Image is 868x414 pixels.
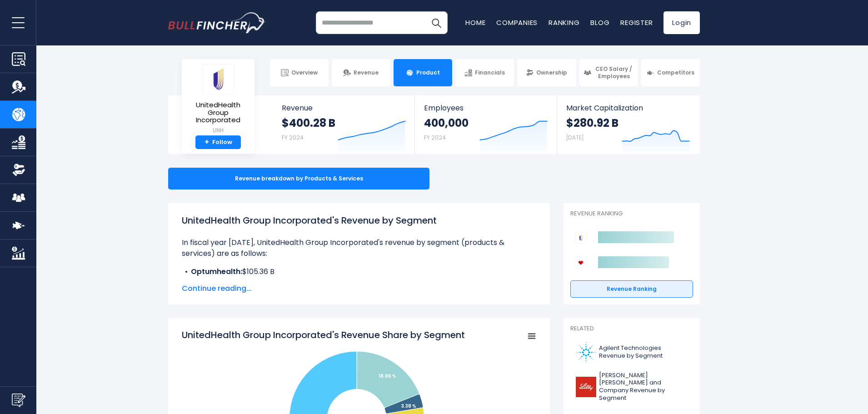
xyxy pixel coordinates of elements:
[282,134,304,141] small: FY 2024
[182,329,465,341] tspan: UnitedHealth Group Incorporated's Revenue Share by Segment
[566,104,690,112] span: Market Capitalization
[425,11,448,34] button: Search
[182,283,536,294] span: Continue reading...
[599,372,688,403] span: [PERSON_NAME] [PERSON_NAME] and Company Revenue by Segment
[570,325,693,333] p: Related
[394,59,452,86] a: Product
[549,18,579,27] a: Ranking
[465,18,485,27] a: Home
[576,377,596,397] img: LLY logo
[557,95,699,154] a: Market Capitalization $280.92 B [DATE]
[575,257,587,269] img: CVS Health Corporation competitors logo
[168,12,266,33] a: Go to homepage
[182,266,536,277] li: $105.36 B
[191,266,242,277] b: Optumhealth:
[424,134,446,141] small: FY 2024
[189,64,248,135] a: UnitedHealth Group Incorporated UNH
[566,116,619,130] strong: $280.92 B
[455,59,514,86] a: Financials
[475,69,505,76] span: Financials
[282,104,406,112] span: Revenue
[663,11,700,34] a: Login
[570,280,693,298] a: Revenue Ranking
[594,65,634,80] span: CEO Salary / Employees
[195,135,241,150] a: +Follow
[657,69,694,76] span: Competitors
[579,59,638,86] a: CEO Salary / Employees
[599,344,688,360] span: Agilent Technologies Revenue by Segment
[416,69,440,76] span: Product
[282,116,335,130] strong: $400.28 B
[354,69,379,76] span: Revenue
[168,12,266,33] img: bullfincher logo
[182,237,536,259] p: In fiscal year [DATE], UnitedHealth Group Incorporated's revenue by segment (products & services)...
[620,18,653,27] a: Register
[570,369,693,405] a: [PERSON_NAME] [PERSON_NAME] and Company Revenue by Segment
[291,69,318,76] span: Overview
[168,168,429,190] div: Revenue breakdown by Products & Services
[424,116,469,130] strong: 400,000
[332,59,390,86] a: Revenue
[379,373,396,379] tspan: 18.96 %
[496,18,538,27] a: Companies
[270,59,329,86] a: Overview
[189,126,247,135] small: UNH
[590,18,609,27] a: Blog
[189,101,247,124] span: UnitedHealth Group Incorporated
[570,210,693,218] p: Revenue Ranking
[536,69,567,76] span: Ownership
[566,134,584,141] small: [DATE]
[273,95,415,154] a: Revenue $400.28 B FY 2024
[575,232,587,244] img: UnitedHealth Group Incorporated competitors logo
[517,59,576,86] a: Ownership
[182,214,536,227] h1: UnitedHealth Group Incorporated's Revenue by Segment
[424,104,547,112] span: Employees
[570,340,693,365] a: Agilent Technologies Revenue by Segment
[415,95,556,154] a: Employees 400,000 FY 2024
[205,138,209,146] strong: +
[576,342,596,363] img: A logo
[12,163,25,177] img: Ownership
[401,403,416,409] tspan: 3.38 %
[641,59,700,86] a: Competitors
